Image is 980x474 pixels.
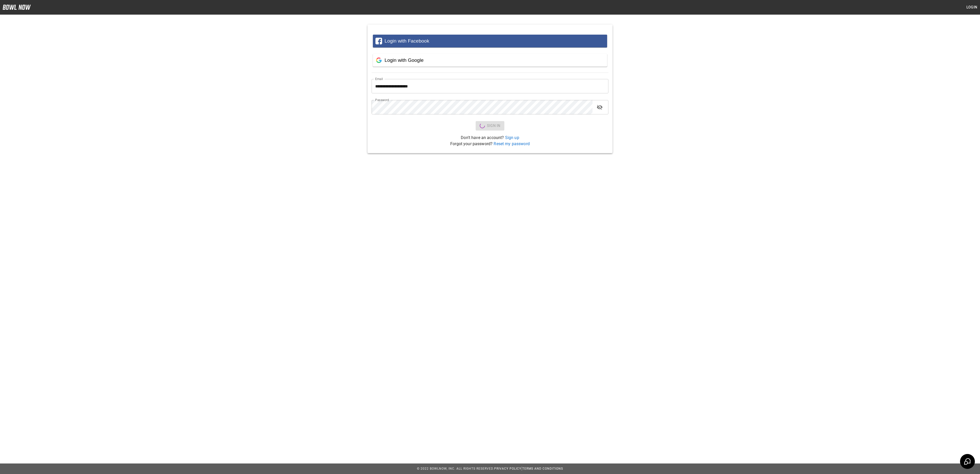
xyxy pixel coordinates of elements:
[595,102,605,112] button: toggle password visibility
[372,135,608,141] p: Don't have an account?
[494,467,521,470] a: Privacy Policy
[522,467,563,470] a: Terms and Conditions
[505,135,519,140] a: Sign up
[385,38,429,44] span: Login with Facebook
[494,141,530,146] a: Reset my password
[385,57,424,63] span: Login with Google
[372,141,608,147] p: Forgot your password?
[373,54,607,67] button: Login with Google
[373,35,607,47] button: Login with Facebook
[3,5,31,10] img: logo
[964,3,980,12] button: Login
[417,467,494,470] span: © 2022 BowlNow, Inc. All Rights Reserved.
